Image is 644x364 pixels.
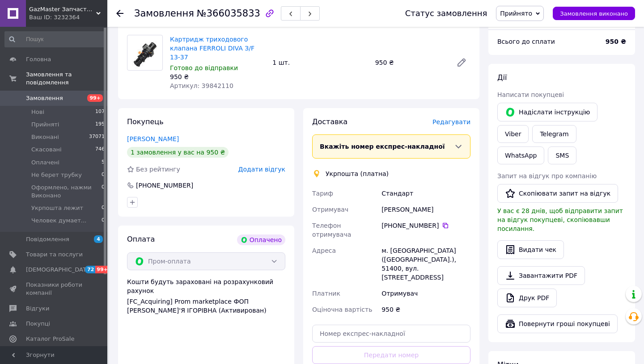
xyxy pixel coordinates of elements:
[127,297,285,315] div: [FC_Acquiring] Prom marketplace ФОП [PERSON_NAME]'Я ІГОРІВНА (Активирован)
[29,13,107,21] div: Ваш ID: 3232364
[89,133,105,141] span: 37071
[31,133,59,141] span: Виконані
[26,235,69,243] span: Повідомлення
[497,207,623,232] span: У вас є 28 днів, щоб відправити запит на відгук покупцеві, скопіювавши посилання.
[497,125,529,143] a: Viber
[29,5,96,13] span: GazMaster Запчастини та комплектуючі до газового обладнання
[85,266,95,273] span: 72
[26,251,83,259] span: Товари та послуги
[320,143,445,150] span: Вкажіть номер експрес-накладної
[87,94,103,102] span: 99+
[170,72,265,81] div: 950 ₴
[380,243,472,285] div: м. [GEOGRAPHIC_DATA] ([GEOGRAPHIC_DATA].), 51400, вул. [STREET_ADDRESS]
[102,217,105,225] span: 0
[95,266,110,273] span: 99+
[26,320,50,328] span: Покупці
[553,7,635,20] button: Замовлення виконано
[238,166,285,173] span: Додати відгук
[497,314,618,333] button: Повернути гроші покупцеві
[497,240,564,259] button: Видати чек
[548,146,576,164] button: SMS
[132,35,158,70] img: Картридж триходового клапана FERROLI DIVA З/F 13-37
[102,204,105,212] span: 0
[26,335,74,343] span: Каталог ProSale
[323,169,391,178] div: Укрпошта (платна)
[380,185,472,201] div: Стандарт
[127,117,164,126] span: Покупець
[95,146,105,154] span: 746
[312,306,372,313] span: Оціночна вартість
[405,9,487,18] div: Статус замовлення
[170,82,233,89] span: Артикул: 39842110
[26,266,92,274] span: [DEMOGRAPHIC_DATA]
[197,8,260,19] span: №366035833
[312,190,333,197] span: Тариф
[237,234,285,245] div: Оплачено
[127,235,155,243] span: Оплата
[312,206,348,213] span: Отримувач
[497,184,618,203] button: Скопіювати запит на відгук
[312,117,347,126] span: Доставка
[312,290,340,297] span: Платник
[497,146,544,164] a: WhatsApp
[380,301,472,318] div: 950 ₴
[170,36,254,61] a: Картридж триходового клапана FERROLI DIVA З/F 13-37
[94,235,103,243] span: 4
[497,289,557,307] a: Друк PDF
[31,204,83,212] span: Укрпошта лежит
[560,10,628,17] span: Замовлення виконано
[312,247,336,254] span: Адреса
[380,285,472,301] div: Отримувач
[170,64,238,71] span: Готово до відправки
[31,121,59,129] span: Прийняті
[31,171,82,179] span: Не берет трубку
[134,8,194,19] span: Замовлення
[95,108,105,116] span: 107
[31,159,59,167] span: Оплачені
[312,325,470,343] input: Номер експрес-накладної
[453,54,470,71] a: Редагувати
[26,281,83,297] span: Показники роботи компанії
[497,103,597,121] button: Надіслати інструкцію
[102,171,105,179] span: 0
[26,305,49,313] span: Відгуки
[127,147,229,158] div: 1 замовлення у вас на 950 ₴
[380,201,472,218] div: [PERSON_NAME]
[606,38,626,45] b: 950 ₴
[26,55,51,63] span: Головна
[31,184,102,200] span: Оформлено, нажми Виконано
[102,159,105,167] span: 5
[31,146,62,154] span: Скасовані
[31,108,44,116] span: Нові
[269,56,371,69] div: 1 шт.
[497,172,597,180] span: Запит на відгук про компанію
[26,71,107,87] span: Замовлення та повідомлення
[135,181,194,190] div: [PHONE_NUMBER]
[432,118,470,126] span: Редагувати
[497,38,555,45] span: Всього до сплати
[95,121,105,129] span: 195
[500,10,532,17] span: Прийнято
[127,277,285,315] div: Кошти будуть зараховані на розрахунковий рахунок
[312,222,351,238] span: Телефон отримувача
[26,94,63,102] span: Замовлення
[127,135,179,142] a: [PERSON_NAME]
[532,125,576,143] a: Telegram
[381,221,470,230] div: [PHONE_NUMBER]
[372,56,449,69] div: 950 ₴
[497,266,585,285] a: Завантажити PDF
[4,31,106,47] input: Пошук
[136,166,180,173] span: Без рейтингу
[497,91,564,98] span: Написати покупцеві
[497,73,507,82] span: Дії
[31,217,86,225] span: Человек думает...
[102,184,105,200] span: 0
[116,9,123,18] div: Повернутися назад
